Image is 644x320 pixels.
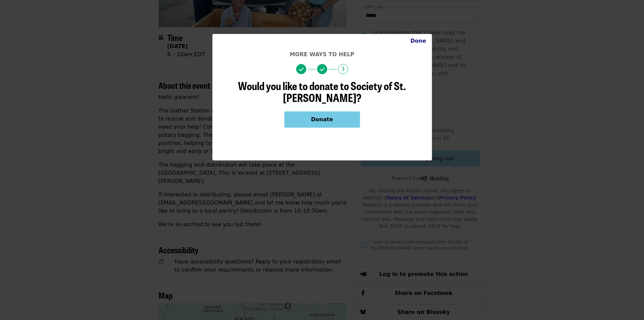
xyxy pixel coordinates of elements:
[290,51,354,58] span: More ways to help
[405,34,432,48] button: Close
[299,66,304,73] i: check icon
[320,66,325,73] i: check icon
[338,64,348,74] span: 3
[284,116,360,123] a: Donate
[284,111,360,128] button: Donate
[311,116,333,123] span: Donate
[238,78,406,105] span: Would you like to donate to Society of St. [PERSON_NAME]?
